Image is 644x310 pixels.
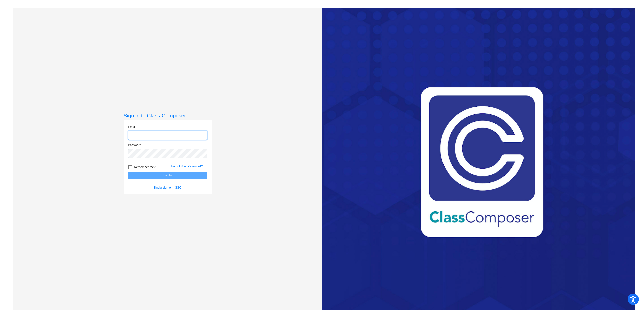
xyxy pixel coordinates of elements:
[128,143,141,147] label: Password
[171,165,203,168] a: Forgot Your Password?
[134,164,156,170] span: Remember Me?
[124,112,212,119] h3: Sign in to Class Composer
[153,186,181,189] a: Single sign on - SSO
[128,125,136,129] label: Email
[128,172,207,179] button: Log In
